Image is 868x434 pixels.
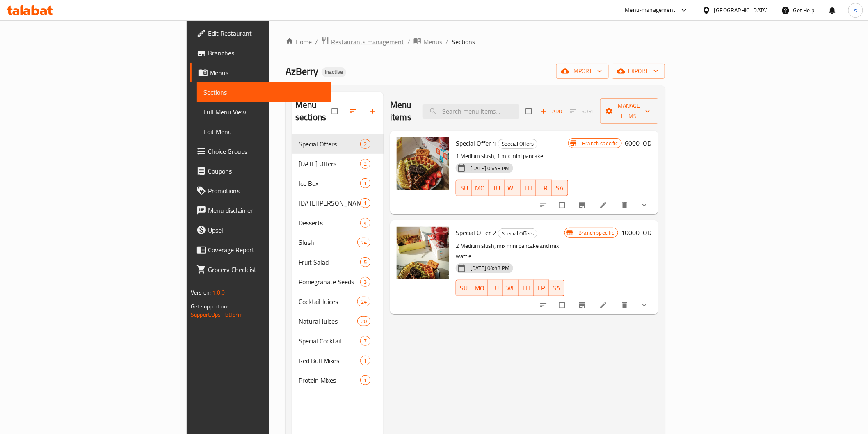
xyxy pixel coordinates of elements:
[407,37,410,47] li: /
[292,370,384,390] div: Protein Mixes1
[456,226,496,239] span: Special Offer 2
[208,245,325,255] span: Coverage Report
[299,139,360,149] div: Special Offers
[621,227,652,238] h6: 10000 IQD
[286,37,665,47] nav: breadcrumb
[190,220,331,240] a: Upsell
[208,166,325,176] span: Coupons
[390,99,413,123] h2: Menu items
[292,174,384,193] div: Ice Box1
[472,180,489,196] button: MO
[292,233,384,252] div: Slush24
[537,282,546,294] span: FR
[456,280,471,296] button: SU
[208,146,325,156] span: Choice Groups
[488,280,503,296] button: TU
[360,198,370,208] div: items
[549,280,564,296] button: SA
[299,198,360,208] div: Ramadan Slush
[554,197,571,213] span: Select to update
[508,182,517,194] span: WE
[197,82,331,102] a: Sections
[191,287,211,298] span: Version:
[556,64,609,79] button: import
[456,241,564,261] p: 2 Medium slush, mix mini pancake and mix waffle
[361,180,370,187] span: 1
[625,137,652,149] h6: 6000 IQD
[519,280,534,296] button: TH
[552,180,568,196] button: SA
[498,228,537,238] div: Special Offers
[397,227,449,279] img: Special Offer 2
[190,260,331,279] a: Grocery Checklist
[573,296,593,314] button: Branch-specific-item
[357,316,370,326] div: items
[299,198,360,208] span: [DATE][PERSON_NAME]
[208,48,325,58] span: Branches
[191,309,243,320] a: Support.OpsPlatform
[360,218,370,228] div: items
[459,282,468,294] span: SU
[299,277,360,287] div: Pomegranate Seeds
[564,105,600,118] span: Select section first
[299,159,360,169] div: Ramadan Offers
[361,258,370,266] span: 5
[292,134,384,154] div: Special Offers2
[554,297,571,313] span: Select to update
[208,206,325,215] span: Menu disclaimer
[208,265,325,274] span: Grocery Checklist
[360,336,370,346] div: items
[536,180,552,196] button: FR
[190,161,331,181] a: Coupons
[640,301,649,309] svg: Show Choices
[344,102,364,120] span: Sort sections
[299,356,360,365] div: Red Bull Mixes
[292,131,384,393] nav: Menu sections
[210,68,325,78] span: Menus
[616,296,635,314] button: delete
[423,37,442,47] span: Menus
[292,213,384,233] div: Desserts4
[445,37,448,47] li: /
[579,139,621,147] span: Branch specific
[538,105,564,118] span: Add item
[635,196,655,214] button: show more
[360,277,370,287] div: items
[299,297,357,306] span: Cocktail Juices
[423,104,519,119] input: search
[208,28,325,38] span: Edit Restaurant
[299,159,360,169] span: [DATE] Offers
[361,357,370,365] span: 1
[625,5,676,15] div: Menu-management
[292,331,384,351] div: Special Cocktail7
[553,282,561,294] span: SA
[292,252,384,272] div: Fruit Salad5
[491,282,500,294] span: TU
[498,139,537,148] span: Special Offers
[539,182,549,194] span: FR
[521,103,538,119] span: Select section
[534,280,549,296] button: FR
[299,178,360,188] span: Ice Box
[555,182,565,194] span: SA
[506,282,516,294] span: WE
[357,238,370,247] div: items
[607,101,652,121] span: Manage items
[190,240,331,260] a: Coverage Report
[471,280,488,296] button: MO
[331,37,404,47] span: Restaurants management
[492,182,501,194] span: TU
[292,193,384,213] div: [DATE][PERSON_NAME]1
[573,196,593,214] button: Branch-specific-item
[299,336,360,346] span: Special Cocktail
[361,377,370,384] span: 1
[563,66,602,76] span: import
[208,225,325,235] span: Upsell
[299,257,360,267] span: Fruit Salad
[190,181,331,201] a: Promotions
[191,301,228,312] span: Get support on:
[299,316,357,326] div: Natural Juices
[190,201,331,220] a: Menu disclaimer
